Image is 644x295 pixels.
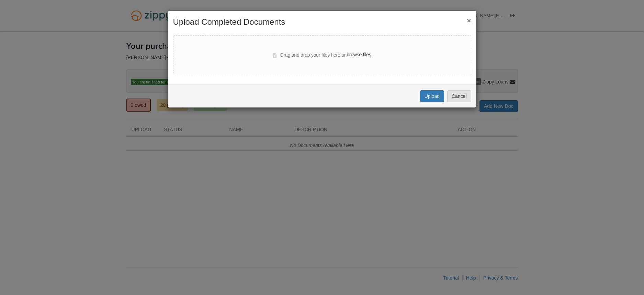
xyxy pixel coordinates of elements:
label: browse files [347,51,371,59]
button: × [467,17,471,24]
button: Cancel [447,90,471,102]
button: Upload [420,90,444,102]
div: Drag and drop your files here or [273,51,371,59]
h2: Upload Completed Documents [173,18,471,26]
